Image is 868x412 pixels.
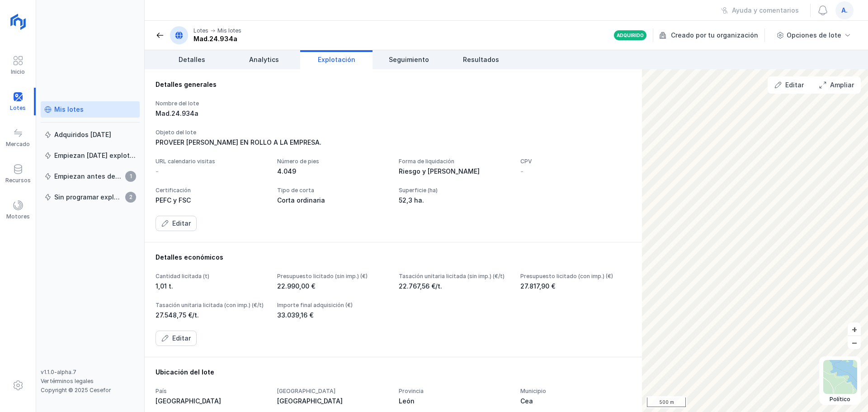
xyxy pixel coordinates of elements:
[520,158,631,165] div: CPV
[848,336,861,349] button: –
[156,109,266,118] div: Mad.24.934a
[277,302,388,309] div: Importe final adquisición (€)
[41,387,140,394] div: Copyright © 2025 Cesefor
[399,167,509,176] div: Riesgo y [PERSON_NAME]
[11,68,25,76] div: Inicio
[787,31,841,40] div: Opciones de lote
[823,360,857,394] img: political.webp
[228,50,300,69] a: Analytics
[6,213,30,220] div: Motores
[769,77,810,93] button: Editar
[54,193,123,202] div: Sin programar explotación
[277,187,388,194] div: Tipo de corta
[823,396,857,403] div: Político
[830,81,854,90] div: Ampliar
[156,100,266,107] div: Nombre del lote
[399,282,509,291] div: 22.767,56 €/t.
[54,130,111,139] div: Adquiridos [DATE]
[463,55,499,64] span: Resultados
[520,167,524,176] div: -
[156,196,266,205] div: PEFC y FSC
[277,273,388,280] div: Presupuesto licitado (sin imp.) (€)
[373,50,445,69] a: Seguimiento
[125,171,136,182] span: 1
[172,334,191,343] div: Editar
[5,177,31,184] div: Recursos
[399,196,509,205] div: 52,3 ha.
[6,141,30,148] div: Mercado
[156,167,159,176] div: -
[41,378,94,384] a: Ver términos legales
[156,388,266,395] div: País
[54,172,123,181] div: Empiezan antes de 7 días
[277,158,388,165] div: Número de pies
[399,388,509,395] div: Provincia
[277,282,388,291] div: 22.990,00 €
[172,219,191,228] div: Editar
[41,189,140,205] a: Sin programar explotación2
[7,10,29,33] img: logoRight.svg
[520,273,631,280] div: Presupuesto licitado (con imp.) (€)
[520,397,631,406] div: Cea
[277,196,388,205] div: Corta ordinaria
[156,187,266,194] div: Certificación
[318,55,355,64] span: Explotación
[156,282,266,291] div: 1,01 t.
[277,397,388,406] div: [GEOGRAPHIC_DATA]
[156,216,197,231] button: Editar
[41,101,140,118] a: Mis lotes
[399,397,509,406] div: León
[813,77,860,93] button: Ampliar
[389,55,429,64] span: Seguimiento
[848,322,861,336] button: +
[41,369,140,376] div: v1.1.0-alpha.7
[156,80,631,89] div: Detalles generales
[617,32,644,38] div: Adquirido
[445,50,517,69] a: Resultados
[520,282,631,291] div: 27.817,90 €
[156,273,266,280] div: Cantidad licitada (t)
[399,187,509,194] div: Superficie (ha)
[156,50,228,69] a: Detalles
[156,397,266,406] div: [GEOGRAPHIC_DATA]
[41,127,140,143] a: Adquiridos [DATE]
[41,168,140,185] a: Empiezan antes de 7 días1
[156,302,266,309] div: Tasación unitaria licitada (con imp.) (€/t)
[277,167,388,176] div: 4.049
[156,311,266,320] div: 27.548,75 €/t.
[156,368,631,377] div: Ubicación del lote
[785,81,804,90] div: Editar
[715,3,805,18] button: Ayuda y comentarios
[841,6,848,15] span: a.
[41,147,140,164] a: Empiezan [DATE] explotación
[156,158,266,165] div: URL calendario visitas
[217,27,241,34] div: Mis lotes
[277,311,388,320] div: 33.039,16 €
[193,27,208,34] div: Lotes
[125,192,136,203] span: 2
[732,6,799,15] div: Ayuda y comentarios
[54,151,136,160] div: Empiezan [DATE] explotación
[520,388,631,395] div: Municipio
[156,129,631,136] div: Objeto del lote
[156,138,631,147] div: PROVEER [PERSON_NAME] EN ROLLO A LA EMPRESA.
[399,158,509,165] div: Forma de liquidación
[277,388,388,395] div: [GEOGRAPHIC_DATA]
[54,105,84,114] div: Mis lotes
[659,28,766,42] div: Creado por tu organización
[399,273,509,280] div: Tasación unitaria licitada (sin imp.) (€/t)
[179,55,205,64] span: Detalles
[156,331,197,346] button: Editar
[193,34,241,43] div: Mad.24.934a
[249,55,279,64] span: Analytics
[156,253,631,262] div: Detalles económicos
[300,50,373,69] a: Explotación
